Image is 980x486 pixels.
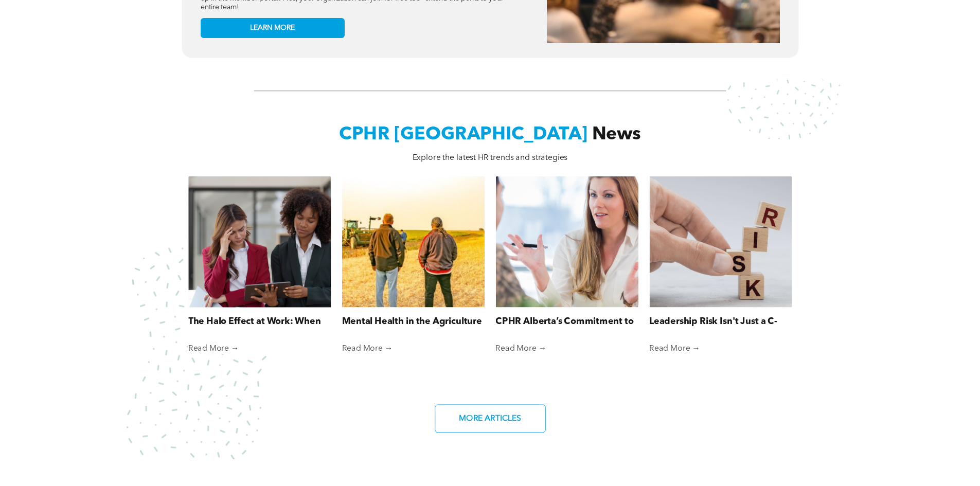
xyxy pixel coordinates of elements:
[435,404,545,433] a: MORE ARTICLES
[250,24,295,32] span: LEARN MORE
[339,126,587,144] span: CPHR [GEOGRAPHIC_DATA]
[649,315,792,328] a: Leadership Risk Isn't Just a C-Suite Concern
[592,126,641,144] span: News
[188,315,331,328] a: The Halo Effect at Work: When First Impressions Cloud Fair Judgment
[413,154,568,162] span: Explore the latest HR trends and strategies
[495,344,638,354] a: Read More →
[455,409,524,428] span: MORE ARTICLES
[495,315,638,328] a: CPHR Alberta’s Commitment to Supporting Reservists
[342,344,485,354] a: Read More →
[342,315,485,328] a: Mental Health in the Agriculture Industry
[649,344,792,354] a: Read More →
[201,18,345,38] a: LEARN MORE
[188,344,331,354] a: Read More →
